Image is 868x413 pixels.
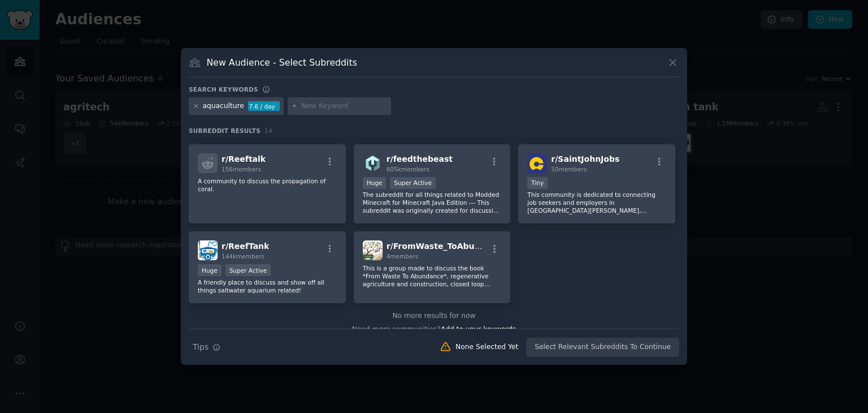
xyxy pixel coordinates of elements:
div: aquaculture [203,101,244,111]
span: r/ ReefTank [222,242,269,251]
img: SaintJohnJobs [527,153,547,173]
span: Add to your keywords [441,325,516,333]
img: feedthebeast [363,153,383,173]
img: FromWaste_ToAbundance [363,240,383,260]
span: r/ Reeftalk [222,154,266,164]
p: The subreddit for all things related to Modded Minecraft for Minecraft Java Edition --- This subr... [363,191,502,214]
span: 156 members [222,166,261,173]
div: 7.6 / day [248,101,280,111]
span: 4 members [387,253,419,260]
p: A friendly place to discuss and show off all things saltwater aquarium related! [198,278,337,294]
h3: Search keywords [189,85,258,93]
div: Tiny [527,177,548,189]
span: 14 [264,127,272,134]
span: 50 members [551,166,587,173]
span: r/ SaintJohnJobs [551,154,619,164]
p: This community is dedicated to connecting job seekers and employers in [GEOGRAPHIC_DATA][PERSON_N... [527,191,666,214]
span: r/ FromWaste_ToAbundance [387,242,507,251]
div: Super Active [390,177,436,189]
button: Tips [189,337,224,357]
div: Super Active [225,264,271,276]
h3: New Audience - Select Subreddits [207,57,357,68]
div: Huge [363,177,387,189]
span: Tips [193,341,209,353]
div: Need more communities? [189,321,679,335]
img: ReefTank [198,240,218,260]
span: Subreddit Results [189,127,261,135]
div: Huge [198,264,222,276]
div: No more results for now [189,311,679,321]
span: r/ feedthebeast [387,154,453,164]
span: 605k members [387,166,429,173]
span: 144k members [222,253,264,260]
p: A community to discuss the propagation of coral. [198,177,337,193]
input: New Keyword [301,101,387,111]
p: This is a group made to discuss the book *From Waste To Abundance*, regenerative agriculture and ... [363,264,502,288]
div: None Selected Yet [455,342,518,352]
